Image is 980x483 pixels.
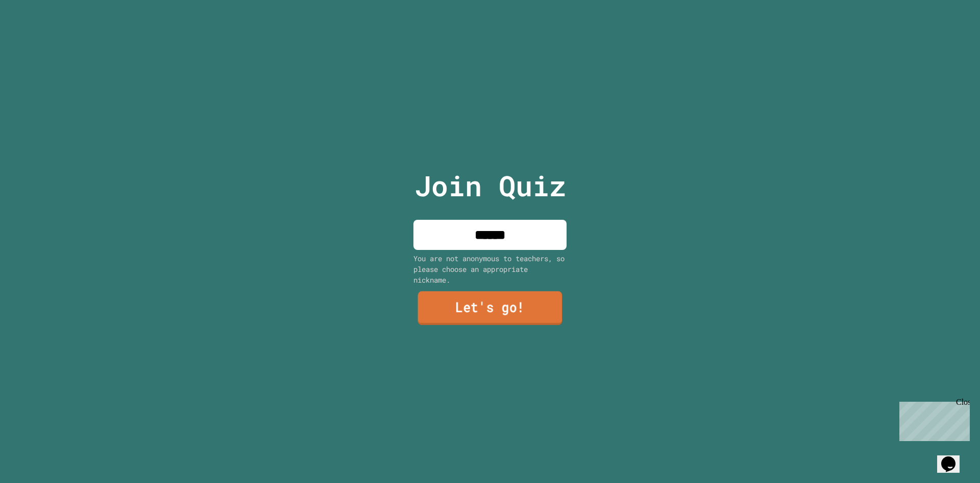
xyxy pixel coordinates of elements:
p: Join Quiz [414,165,566,207]
a: Let's go! [418,291,562,325]
iframe: chat widget [895,398,970,441]
div: Chat with us now!Close [4,4,70,65]
iframe: chat widget [937,442,970,473]
div: You are not anonymous to teachers, so please choose an appropriate nickname. [413,253,567,285]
